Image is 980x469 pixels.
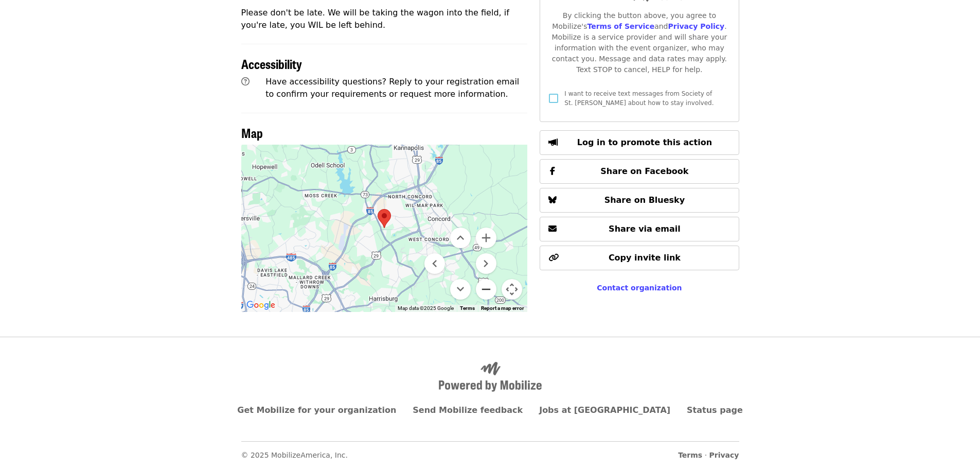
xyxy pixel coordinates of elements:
[241,124,263,142] span: Map
[244,299,278,312] img: Google
[450,279,471,300] button: Move down
[604,195,685,205] span: Share on Bluesky
[481,305,524,311] a: Report a map error
[687,405,743,415] a: Status page
[241,441,739,461] nav: Secondary footer navigation
[460,305,475,311] a: Terms (opens in new tab)
[241,55,302,73] span: Accessibility
[439,362,542,392] img: Powered by Mobilize
[413,405,523,415] a: Send Mobilize feedback
[244,299,278,312] a: Open this area in Google Maps (opens a new window)
[600,166,688,176] span: Share on Facebook
[540,130,739,155] button: Log in to promote this action
[597,284,682,292] a: Contact organization
[398,305,454,311] span: Map data ©2025 Google
[502,279,522,300] button: Map camera controls
[241,404,739,416] nav: Primary footer navigation
[678,451,702,459] a: Terms
[450,228,471,248] button: Move up
[540,246,739,270] button: Copy invite link
[564,90,714,107] span: I want to receive text messages from Society of St. [PERSON_NAME] about how to stay involved.
[609,253,681,263] span: Copy invite link
[476,228,496,248] button: Zoom in
[265,77,519,99] span: Have accessibility questions? Reply to your registration email to confirm your requirements or re...
[539,405,670,415] a: Jobs at [GEOGRAPHIC_DATA]
[476,279,496,300] button: Zoom out
[609,224,681,234] span: Share via email
[587,22,654,30] a: Terms of Service
[540,217,739,241] button: Share via email
[424,253,445,274] button: Move left
[678,450,739,461] span: ·
[241,77,250,86] i: question-circle icon
[540,188,739,213] button: Share on Bluesky
[540,159,739,184] button: Share on Facebook
[577,137,712,147] span: Log in to promote this action
[668,22,724,30] a: Privacy Policy
[709,451,739,459] a: Privacy
[237,405,396,415] a: Get Mobilize for your organization
[241,451,348,459] span: © 2025 MobilizeAmerica, Inc.
[548,10,730,75] div: By clicking the button above, you agree to Mobilize's and . Mobilize is a service provider and wi...
[241,7,528,31] p: Please don't be late. We will be taking the wagon into the field, if you're late, you WIL be left...
[476,253,496,274] button: Move right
